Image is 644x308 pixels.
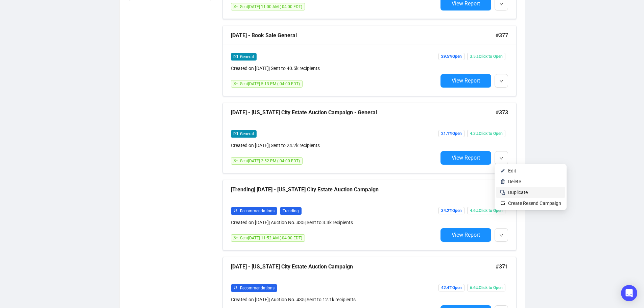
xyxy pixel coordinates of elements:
[234,159,238,163] span: send
[234,54,238,58] span: mail
[231,65,438,72] div: Created on [DATE] | Sent to 40.5k recipients
[508,200,561,206] span: Create Resend Campaign
[240,159,300,163] span: Sent [DATE] 2:52 PM (-04:00 EDT)
[222,26,517,96] a: [DATE] - Book Sale General#377mailGeneralCreated on [DATE]| Sent to 40.5k recipientssendSent[DATE...
[234,81,238,86] span: send
[499,79,503,83] span: down
[234,4,238,8] span: send
[500,190,505,195] img: svg+xml;base64,PHN2ZyB4bWxucz0iaHR0cDovL3d3dy53My5vcmcvMjAwMC9zdmciIHdpZHRoPSIyNCIgaGVpZ2h0PSIyNC...
[499,156,503,160] span: down
[508,168,516,173] span: Edit
[231,219,438,226] div: Created on [DATE] | Auction No. 435 | Sent to 3.3k recipients
[500,168,505,173] img: svg+xml;base64,PHN2ZyB4bWxucz0iaHR0cDovL3d3dy53My5vcmcvMjAwMC9zdmciIHhtbG5zOnhsaW5rPSJodHRwOi8vd3...
[440,228,491,242] button: View Report
[438,130,464,137] span: 21.1% Open
[452,232,480,238] span: View Report
[467,284,505,291] span: 6.6% Click to Open
[496,108,508,117] span: #373
[496,262,508,271] span: #371
[452,77,480,84] span: View Report
[222,180,517,250] a: [Trending] [DATE] - [US_STATE] City Estate Auction Campaign#372userRecommendationsTrendingCreated...
[231,296,438,303] div: Created on [DATE] | Auction No. 435 | Sent to 12.1k recipients
[496,31,508,40] span: #377
[240,236,302,240] span: Sent [DATE] 11:52 AM (-04:00 EDT)
[240,209,275,213] span: Recommendations
[231,31,496,40] div: [DATE] - Book Sale General
[234,132,238,136] span: mail
[234,286,238,290] span: user
[621,285,637,301] div: Open Intercom Messenger
[438,284,464,291] span: 42.4% Open
[440,74,491,88] button: View Report
[500,179,505,184] img: svg+xml;base64,PHN2ZyB4bWxucz0iaHR0cDovL3d3dy53My5vcmcvMjAwMC9zdmciIHhtbG5zOnhsaW5rPSJodHRwOi8vd3...
[240,81,300,86] span: Sent [DATE] 5:13 PM (-04:00 EDT)
[452,0,480,7] span: View Report
[222,103,517,173] a: [DATE] - [US_STATE] City Estate Auction Campaign - General#373mailGeneralCreated on [DATE]| Sent ...
[240,286,275,290] span: Recommendations
[231,142,438,149] div: Created on [DATE] | Sent to 24.2k recipients
[508,190,528,195] span: Duplicate
[231,108,496,117] div: [DATE] - [US_STATE] City Estate Auction Campaign - General
[499,233,503,237] span: down
[240,54,254,59] span: General
[438,53,464,60] span: 29.5% Open
[440,151,491,165] button: View Report
[234,236,238,240] span: send
[508,179,521,184] span: Delete
[234,209,238,213] span: user
[438,207,464,214] span: 34.2% Open
[467,130,505,137] span: 4.3% Click to Open
[240,132,254,136] span: General
[467,53,505,60] span: 3.5% Click to Open
[280,207,302,215] span: Trending
[452,155,480,161] span: View Report
[500,200,505,206] img: retweet.svg
[231,262,496,271] div: [DATE] - [US_STATE] City Estate Auction Campaign
[231,185,496,194] div: [Trending] [DATE] - [US_STATE] City Estate Auction Campaign
[467,207,505,214] span: 4.6% Click to Open
[499,2,503,6] span: down
[240,4,302,9] span: Sent [DATE] 11:00 AM (-04:00 EDT)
